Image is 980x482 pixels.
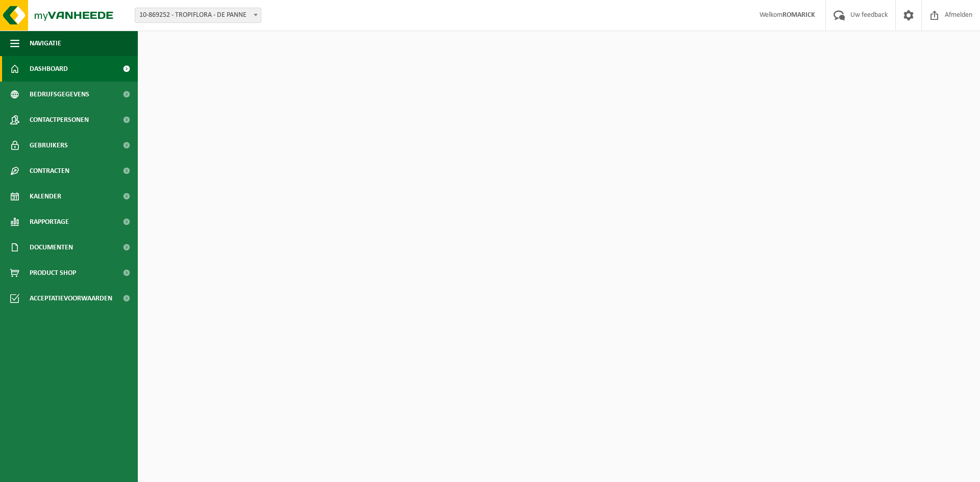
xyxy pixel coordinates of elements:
[30,235,73,260] span: Documenten
[30,107,89,133] span: Contactpersonen
[782,11,815,19] strong: ROMARICK
[30,209,69,235] span: Rapportage
[135,8,261,22] span: 10-869252 - TROPIFLORA - DE PANNE
[30,286,112,311] span: Acceptatievoorwaarden
[30,133,68,158] span: Gebruikers
[30,82,89,107] span: Bedrijfsgegevens
[30,56,68,82] span: Dashboard
[30,184,61,209] span: Kalender
[30,158,69,184] span: Contracten
[30,260,76,286] span: Product Shop
[135,8,261,23] span: 10-869252 - TROPIFLORA - DE PANNE
[30,31,61,56] span: Navigatie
